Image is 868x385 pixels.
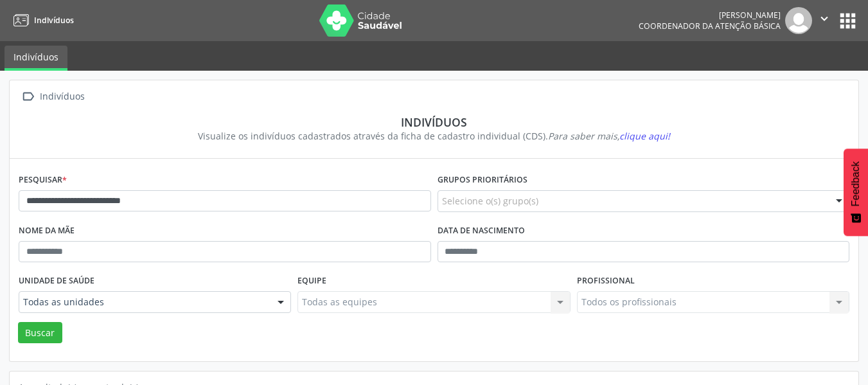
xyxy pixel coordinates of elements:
[28,129,840,143] div: Visualize os indivíduos cadastrados através da ficha de cadastro individual (CDS).
[837,10,859,32] button: apps
[37,87,87,106] div: Indivíduos
[4,46,67,71] a: Indivíduos
[442,194,538,208] span: Selecione o(s) grupo(s)
[639,21,781,31] span: Coordenador da Atenção Básica
[548,130,670,142] i: Para saber mais,
[577,271,635,291] label: Profissional
[817,12,831,26] i: 
[28,115,840,129] div: Indivíduos
[438,170,527,190] label: Grupos prioritários
[812,7,837,34] button: 
[619,130,670,142] span: clique aqui!
[19,271,94,291] label: Unidade de saúde
[297,271,326,291] label: Equipe
[19,87,37,106] i: 
[23,296,265,309] span: Todas as unidades
[18,322,62,344] button: Buscar
[438,221,525,241] label: Data de nascimento
[19,170,67,190] label: Pesquisar
[19,221,75,241] label: Nome da mãe
[850,161,862,206] span: Feedback
[9,10,74,31] a: Indivíduos
[639,10,781,21] div: [PERSON_NAME]
[19,87,87,106] a:  Indivíduos
[34,15,74,26] span: Indivíduos
[844,148,868,236] button: Feedback - Mostrar pesquisa
[785,7,812,34] img: img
